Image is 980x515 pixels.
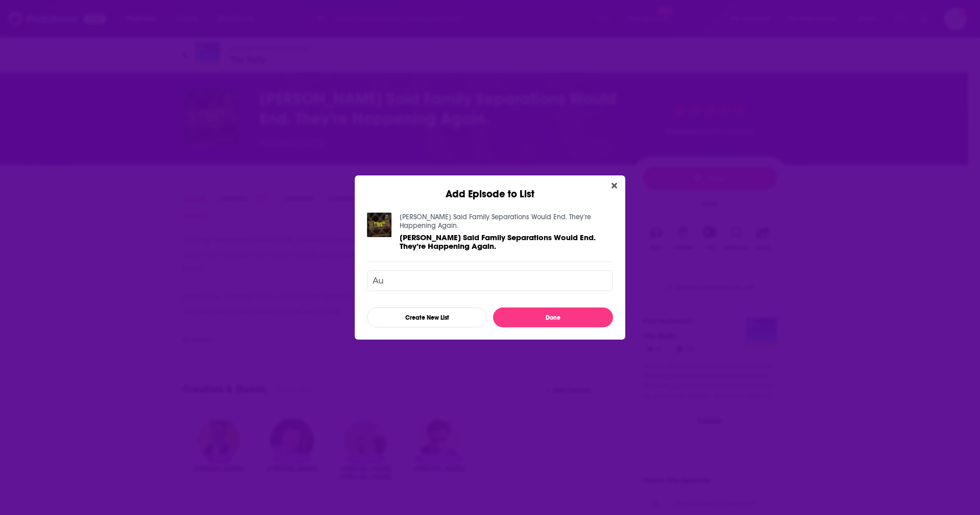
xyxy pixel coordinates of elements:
[367,270,613,291] input: Search lists
[367,213,391,237] img: Trump Said Family Separations Would End. They’re Happening Again.
[400,213,591,230] a: Trump Said Family Separations Would End. They’re Happening Again.
[493,307,613,327] button: Done
[400,233,613,250] a: Trump Said Family Separations Would End. They’re Happening Again.
[355,175,625,200] div: Add Episode to List
[367,270,613,327] div: Add Episode To List
[607,179,621,192] button: Close
[367,307,487,327] button: Create New List
[400,233,596,251] span: [PERSON_NAME] Said Family Separations Would End. They’re Happening Again.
